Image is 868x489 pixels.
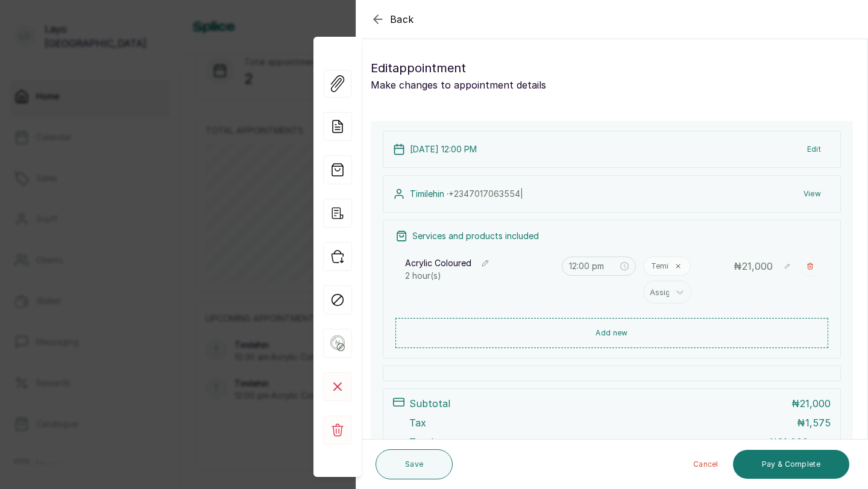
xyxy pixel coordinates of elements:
button: View [813,437,831,447]
button: Add new [395,318,828,348]
p: Temi [651,261,668,271]
p: Subtotal [409,396,450,411]
p: ₦ [791,396,831,411]
button: Back [371,12,414,26]
p: ₦ [769,435,808,449]
button: Save [376,449,453,479]
span: 21,000 [778,436,808,448]
span: 21,000 [742,260,773,272]
span: Edit appointment [371,58,466,78]
p: [DATE] 12:00 PM [410,143,477,155]
button: View [794,183,831,205]
span: +234 7017063554 | [448,188,523,199]
span: 1,575 [805,417,831,429]
p: Tax [409,416,426,430]
p: Timilehin · [410,188,523,200]
p: Make changes to appointment details [371,78,853,92]
p: ₦ [797,416,831,430]
p: ₦ [734,259,773,273]
input: Select time [569,260,618,273]
button: Cancel [684,450,728,479]
span: 21,000 [800,397,831,410]
button: Pay & Complete [733,450,849,479]
p: 2 hour(s) [405,270,555,282]
p: Total [409,435,433,449]
button: Edit [797,139,831,160]
p: Services and products included [412,230,539,242]
span: Back [390,12,414,26]
p: Acrylic Coloured [405,257,471,269]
